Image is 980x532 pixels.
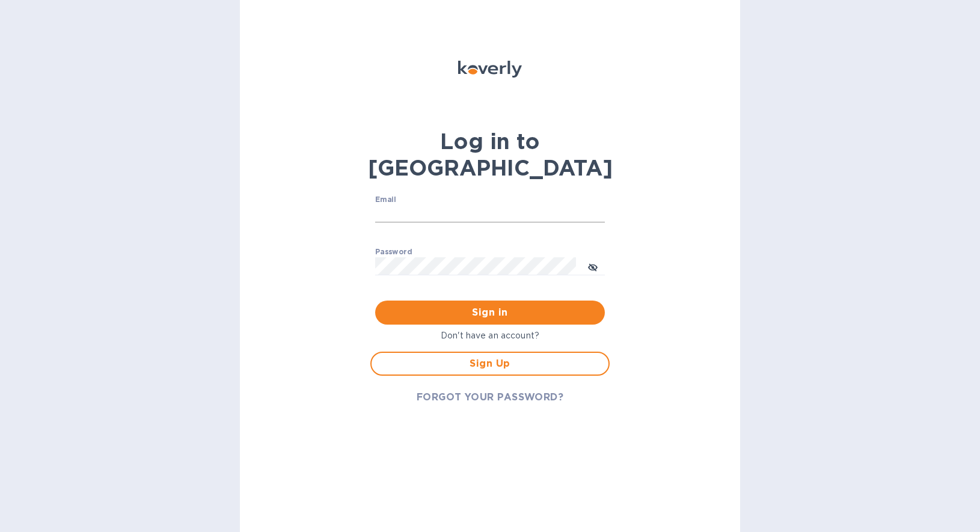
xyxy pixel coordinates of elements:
span: FORGOT YOUR PASSWORD? [417,390,564,405]
label: Email [375,196,396,203]
p: Don't have an account? [370,329,610,342]
img: Koverly [458,61,522,78]
span: Sign Up [381,356,599,371]
button: FORGOT YOUR PASSWORD? [407,385,574,409]
button: toggle password visibility [581,254,605,278]
span: Sign in [385,305,595,320]
label: Password [375,249,412,256]
button: Sign Up [370,352,610,376]
button: Sign in [375,301,605,325]
b: Log in to [GEOGRAPHIC_DATA] [368,128,613,181]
